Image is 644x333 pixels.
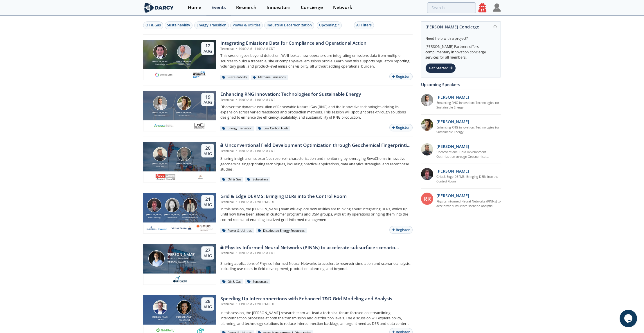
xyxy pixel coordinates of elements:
div: Grid & Edge DERMS: Bringing DERs into the Control Room [220,193,347,200]
img: williams.com.png [193,71,206,78]
div: [PERSON_NAME] [151,162,169,165]
div: Technical 10:00 AM - 11:00 AM CDT [220,149,413,153]
div: Aug [204,151,212,156]
div: [PERSON_NAME] [175,162,193,165]
div: All Filters [356,23,372,28]
div: [PERSON_NAME] Partners offers complimentary innovation concierge services for all members. [425,41,497,60]
div: [PERSON_NAME] [175,111,193,114]
p: [PERSON_NAME] [436,94,469,100]
img: Brian Fitzsimons [153,300,167,314]
div: Oil & Gas [220,177,243,182]
div: Industrial Decarbonization [267,23,312,28]
p: In this session, the [PERSON_NAME] research team will lead a technical forum focused on streamlin... [220,310,413,326]
div: Sustainability [220,75,249,80]
img: 1fdb2308-3d70-46db-bc64-f6eabefcce4d [421,94,433,106]
div: Oil & Gas [145,23,161,28]
img: 737ad19b-6c50-4cdf-92c7-29f5966a019e [421,119,433,131]
div: Enhancing RNG innovation: Technologies for Sustainable Energy [220,91,361,98]
button: Register [389,73,413,81]
div: 12 [204,43,212,49]
div: Home [188,5,201,10]
div: [PERSON_NAME] [145,213,163,216]
div: Aug [204,304,212,310]
input: Advanced Search [427,2,476,13]
div: Events [211,5,226,10]
img: revochem.com.png [155,173,176,180]
img: Amir Akbari [153,96,167,110]
a: Physics Informed Neural Networks (PINNs) to accelerate subsurface scenario analysis [436,199,501,209]
div: Power & Utilities [220,228,254,234]
div: envelio [175,322,193,324]
img: Yevgeniy Postnov [183,198,197,212]
div: [PERSON_NAME] Concierge [425,22,497,32]
button: All Filters [354,21,374,29]
a: Enhancing RNG innovation: Technologies for Sustainable Energy [436,101,501,110]
div: [PERSON_NAME] [151,114,169,117]
img: 1682076415445-contextlabs.png [154,71,174,78]
p: This session goes beyond detection. We’ll look at how operators are integrating emissions data fr... [220,53,413,69]
iframe: chat widget [620,310,638,327]
img: ovintiv.com.png [197,173,204,180]
div: 21 [204,196,212,202]
div: Aug [204,49,212,54]
div: Methane Emissions [251,75,288,80]
div: Technical 11:00 AM - 12:00 PM CDT [220,302,392,307]
img: Jonathan Curtis [147,198,161,212]
div: Subsurface [245,177,270,182]
div: [PERSON_NAME] [175,60,193,63]
button: Sustainability [165,21,193,29]
img: logo-wide.svg [143,3,175,13]
div: Concierge [301,5,323,10]
img: Luigi Montana [177,300,191,314]
p: [PERSON_NAME] [436,168,469,174]
div: Need help with a project? [425,32,497,41]
div: Upcoming Speakers [421,79,501,90]
div: 28 [204,298,212,304]
div: Sacramento Municipal Utility District. [181,216,199,221]
div: Aug [204,100,212,105]
div: Network [333,5,352,10]
span: • [235,149,238,153]
div: Technical 10:00 AM - 11:00 AM CDT [220,251,413,256]
button: Register [389,124,413,132]
div: RR [421,193,433,205]
p: [PERSON_NAME] [436,119,469,125]
div: Innovators [267,5,291,10]
div: [PERSON_NAME] Partners [167,260,196,264]
span: • [235,251,238,255]
div: Aug [204,253,212,258]
div: Get Started [425,63,456,73]
img: John Sinclair [177,147,191,161]
div: Aspen Technology [145,216,163,219]
img: Juan Mayol [148,250,165,267]
div: Speeding Up Interconnections with Enhanced T&D Grid Modeling and Analysis [220,295,392,302]
div: 19 [204,94,212,100]
div: [PERSON_NAME] [163,213,181,216]
div: [PERSON_NAME] [167,253,196,257]
img: Nathan Brawn [153,45,167,59]
a: Enhancing RNG innovation: Technologies for Sustainable Energy [436,125,501,135]
div: Power & Utilities [233,23,260,28]
img: 551440aa-d0f4-4a32-b6e2-e91f2a0781fe [154,122,174,129]
div: Virtual Peaker [163,216,181,219]
button: Energy Transition [194,21,229,29]
img: Mark Gebbia [177,45,191,59]
p: In this session, the [PERSON_NAME] team will explore how utilities are thinking about integrating... [220,207,413,222]
img: cb84fb6c-3603-43a1-87e3-48fd23fb317a [147,225,167,231]
a: Jonathan Curtis [PERSON_NAME] Aspen Technology Brenda Chew [PERSON_NAME] Virtual Peaker Yevgeniy ... [143,193,413,234]
a: Grid & Edge DERMS: Bringing DERs into the Control Room [436,175,501,184]
span: • [235,200,238,204]
div: [PERSON_NAME] [151,60,169,63]
img: 2k2ez1SvSiOh3gKHmcgF [421,143,433,155]
div: GridUnity [151,318,169,321]
div: [PERSON_NAME] [175,63,193,65]
div: Research Associate [167,257,196,260]
p: Discover the dynamic evolution of Renewable Natural Gas (RNG) and the innovative technologies dri... [220,104,413,120]
img: Nicole Neff [177,96,191,110]
p: Sharing insights on subsurface reservoir characterization and monitoring by leveraging RevoChem's... [220,156,413,172]
div: Technical 10:00 AM - 11:00 AM CDT [220,47,366,51]
div: Technical 10:00 AM - 11:00 AM CDT [220,98,361,102]
button: Oil & Gas [143,21,163,29]
div: Research [236,5,256,10]
div: Physics Informed Neural Networks (PINNs) to accelerate subsurface scenario analysis [220,244,413,251]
